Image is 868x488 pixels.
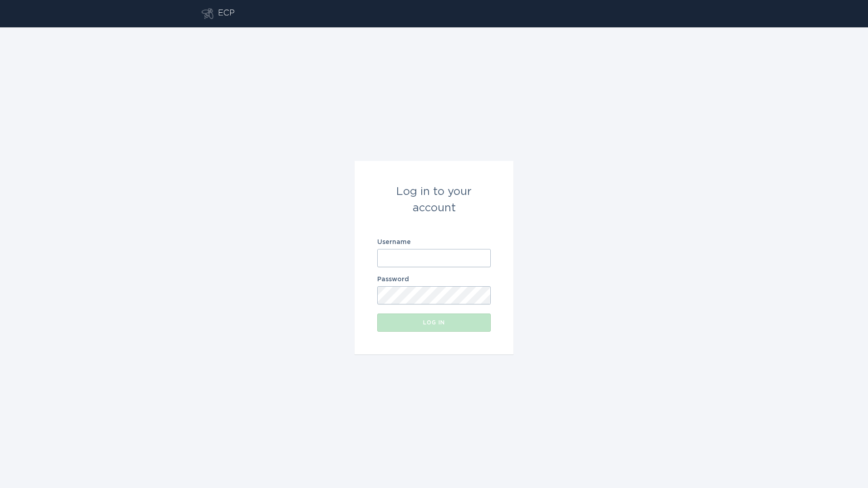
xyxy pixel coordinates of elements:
[377,314,491,332] button: Log in
[202,8,213,19] button: Go to dashboard
[218,8,235,19] div: ECP
[377,239,491,245] label: Username
[377,184,491,216] div: Log in to your account
[382,320,486,325] div: Log in
[377,276,491,283] label: Password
